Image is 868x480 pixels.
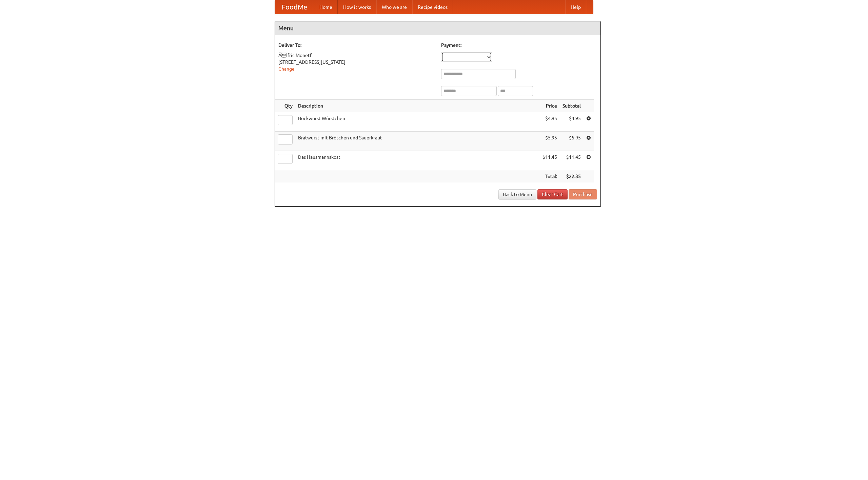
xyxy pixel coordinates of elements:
[278,52,434,59] div: Ãlfric Monetf
[537,189,568,199] a: Clear Cart
[540,100,560,112] th: Price
[540,132,560,151] td: $5.95
[560,112,584,132] td: $4.95
[560,151,584,170] td: $11.45
[295,132,540,151] td: Bratwurst mit Brötchen und Sauerkraut
[338,0,376,14] a: How it works
[295,151,540,170] td: Das Hausmannskost
[278,42,434,49] h5: Deliver To:
[275,21,600,35] h4: Menu
[560,100,584,112] th: Subtotal
[314,0,338,14] a: Home
[275,100,295,112] th: Qty
[278,59,434,65] div: [STREET_ADDRESS][US_STATE]
[540,151,560,170] td: $11.45
[569,189,597,199] button: Purchase
[540,170,560,183] th: Total:
[540,112,560,132] td: $4.95
[560,132,584,151] td: $5.95
[278,66,295,72] a: Change
[560,170,584,183] th: $22.35
[498,189,536,199] a: Back to Menu
[565,0,586,14] a: Help
[295,100,540,112] th: Description
[441,42,597,49] h5: Payment:
[376,0,412,14] a: Who we are
[275,0,314,14] a: FoodMe
[295,112,540,132] td: Bockwurst Würstchen
[412,0,453,14] a: Recipe videos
